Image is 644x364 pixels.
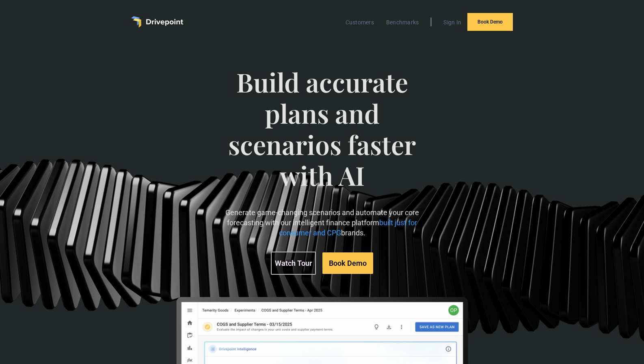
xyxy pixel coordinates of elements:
[341,17,378,28] a: Customers
[279,219,417,237] span: built just for consumer and CPG
[212,207,432,238] p: Generate game-changing scenarios and automate your core forecasting with our intelligent finance ...
[439,17,465,28] a: Sign In
[382,17,423,28] a: Benchmarks
[467,13,513,31] a: Book Demo
[212,67,432,207] span: Build accurate plans and scenarios faster with AI
[131,16,183,28] a: home
[322,252,373,274] a: Book Demo
[271,252,316,275] a: Watch Tour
